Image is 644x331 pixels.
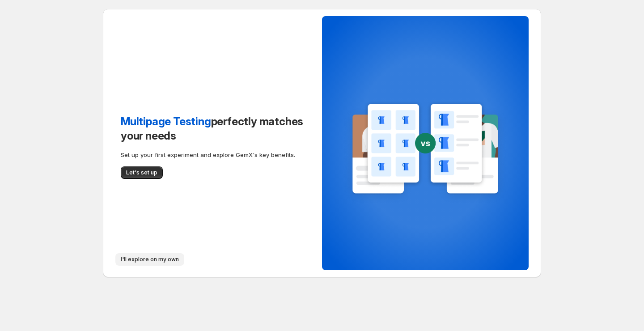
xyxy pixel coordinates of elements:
button: Let's set up [121,166,163,179]
button: I'll explore on my own [115,253,184,266]
span: I'll explore on my own [121,256,179,263]
h2: perfectly matches your needs [121,115,304,143]
img: multipage-testing-guide-bg [342,100,509,206]
span: Let's set up [126,169,157,176]
p: Set up your first experiment and explore GemX's key benefits. [121,150,304,159]
span: Multipage Testing [121,115,211,128]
